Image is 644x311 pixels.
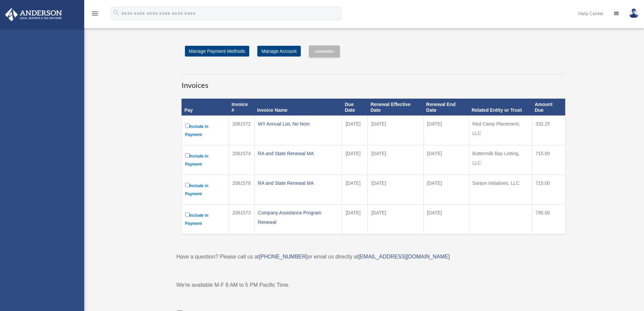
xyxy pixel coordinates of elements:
[185,122,225,139] label: Include in Payment
[423,116,469,145] td: [DATE]
[185,46,249,57] a: Manage Payment Methods
[3,8,64,21] img: Anderson Advisors Platinum Portal
[176,252,571,262] p: Have a question? Please call us at or email us directly at
[368,145,423,175] td: [DATE]
[185,183,190,187] input: Include in Payment
[259,254,308,260] a: [PHONE_NUMBER]
[532,116,565,145] td: 332.25
[229,116,254,145] td: 2061572
[532,205,565,235] td: 795.00
[532,145,565,175] td: 715.00
[423,205,469,235] td: [DATE]
[182,74,566,91] h3: Invoices
[91,12,99,18] a: menu
[469,145,532,175] td: Buttermilk Bay Letting, LLC
[258,208,339,227] div: Company Assistance Program Renewal
[258,149,339,158] div: RA and State Renewal MA
[258,178,339,188] div: RA and State Renewal MA
[229,205,254,235] td: 2061573
[423,175,469,205] td: [DATE]
[258,119,339,129] div: WY Annual List, No Nom
[342,175,368,205] td: [DATE]
[185,124,190,128] input: Include in Payment
[185,212,190,217] input: Include in Payment
[254,99,342,116] th: Invoice Name
[342,145,368,175] td: [DATE]
[229,175,254,205] td: 2061578
[185,181,225,198] label: Include in Payment
[532,99,565,116] th: Amount Due
[185,152,225,168] label: Include in Payment
[91,9,99,18] i: menu
[629,8,639,18] img: User Pic
[342,116,368,145] td: [DATE]
[469,99,532,116] th: Related Entity or Trust
[176,280,571,290] p: We're available M-F 8 AM to 5 PM Pacific Time.
[358,254,450,260] a: [EMAIL_ADDRESS][DOMAIN_NAME]
[182,99,229,116] th: Pay
[342,99,368,116] th: Due Date
[185,153,190,158] input: Include in Payment
[112,9,120,16] i: search
[423,99,469,116] th: Renewal End Date
[368,175,423,205] td: [DATE]
[257,46,300,57] a: Manage Account
[229,145,254,175] td: 2061574
[469,116,532,145] td: Red Camp Placement, LLC
[342,205,368,235] td: [DATE]
[532,175,565,205] td: 715.00
[368,116,423,145] td: [DATE]
[469,175,532,205] td: Sanjon Initiatives, LLC
[368,99,423,116] th: Renewal Effective Date
[423,145,469,175] td: [DATE]
[368,205,423,235] td: [DATE]
[185,211,225,228] label: Include in Payment
[229,99,254,116] th: Invoice #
